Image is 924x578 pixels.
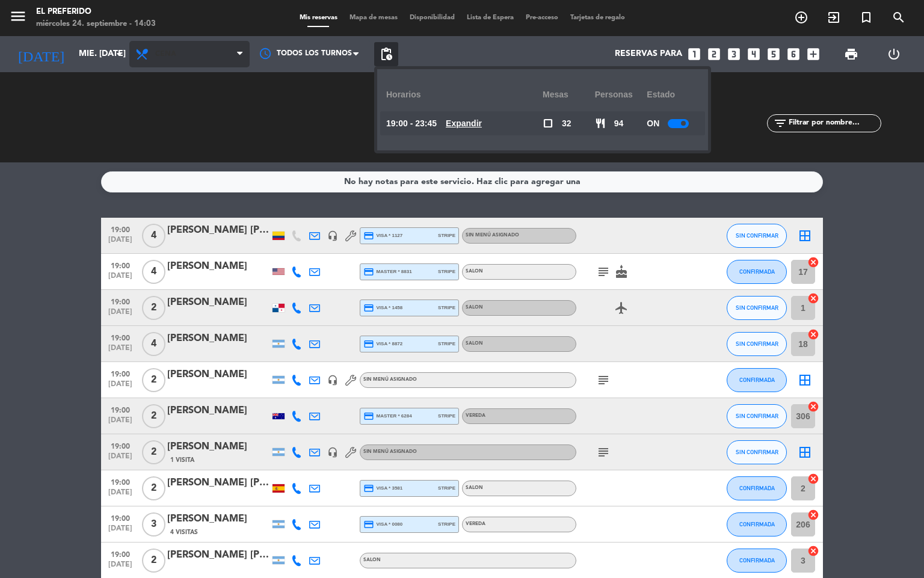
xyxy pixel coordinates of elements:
[596,265,611,279] i: subject
[363,230,374,241] i: credit_card
[363,230,402,241] span: visa * 1127
[105,308,135,322] span: [DATE]
[105,452,135,466] span: [DATE]
[9,7,27,25] i: menu
[794,10,808,25] i: add_circle_outline
[105,272,135,286] span: [DATE]
[438,268,455,275] span: stripe
[466,305,483,310] span: SALON
[363,519,402,530] span: visa * 0080
[872,36,915,72] div: LOG OUT
[727,260,787,284] button: CONFIRMADA
[543,118,553,129] span: check_box_outline_blank
[438,412,455,420] span: stripe
[142,224,165,248] span: 4
[105,222,135,236] span: 19:00
[167,547,269,563] div: [PERSON_NAME] [PERSON_NAME]
[363,339,374,349] i: credit_card
[438,340,455,348] span: stripe
[736,413,778,419] span: SIN CONFIRMAR
[727,332,787,356] button: SIN CONFIRMAR
[647,117,659,131] span: ON
[686,46,702,62] i: looks_one
[105,561,135,574] span: [DATE]
[596,445,611,460] i: subject
[363,449,417,454] span: Sin menú asignado
[727,440,787,464] button: SIN CONFIRMAR
[844,47,858,61] span: print
[746,46,762,62] i: looks_4
[739,268,775,275] span: CONFIRMADA
[438,304,455,312] span: stripe
[363,411,412,422] span: master * 6284
[892,10,906,25] i: search
[766,46,781,62] i: looks_5
[786,46,801,62] i: looks_6
[363,519,374,530] i: credit_card
[736,232,778,239] span: SIN CONFIRMAR
[327,230,338,241] i: headset_mic
[105,330,135,344] span: 19:00
[438,484,455,492] span: stripe
[363,558,381,562] span: SALON
[142,440,165,464] span: 2
[466,521,485,526] span: VEREDA
[726,46,742,62] i: looks_3
[727,224,787,248] button: SIN CONFIRMAR
[438,232,455,239] span: stripe
[798,445,812,460] i: border_all
[363,483,402,494] span: visa * 3581
[363,339,402,349] span: visa * 8872
[9,41,73,67] i: [DATE]
[105,438,135,452] span: 19:00
[167,439,269,455] div: [PERSON_NAME]
[167,331,269,346] div: [PERSON_NAME]
[36,6,156,18] div: El Preferido
[727,296,787,320] button: SIN CONFIRMAR
[647,78,699,111] div: Estado
[105,524,135,538] span: [DATE]
[595,118,606,129] span: restaurant
[739,557,775,564] span: CONFIRMADA
[167,295,269,310] div: [PERSON_NAME]
[739,377,775,383] span: CONFIRMADA
[170,527,198,537] span: 4 Visitas
[859,10,873,25] i: turned_in_not
[887,47,901,61] i: power_settings_new
[614,301,629,315] i: airplanemode_active
[363,411,374,422] i: credit_card
[564,14,631,21] span: Tarjetas de regalo
[105,402,135,416] span: 19:00
[142,476,165,500] span: 2
[727,549,787,573] button: CONFIRMADA
[466,341,483,346] span: SALON
[438,520,455,528] span: stripe
[105,511,135,524] span: 19:00
[105,258,135,272] span: 19:00
[727,476,787,500] button: CONFIRMADA
[386,78,543,111] div: Horarios
[142,332,165,356] span: 4
[736,449,778,455] span: SIN CONFIRMAR
[807,401,819,413] i: cancel
[562,117,571,131] span: 32
[466,485,483,490] span: SALON
[739,521,775,527] span: CONFIRMADA
[773,116,787,131] i: filter_list
[614,117,624,131] span: 94
[363,303,402,313] span: visa * 1458
[446,118,482,128] u: Expandir
[142,512,165,536] span: 3
[105,236,135,250] span: [DATE]
[327,375,338,386] i: headset_mic
[807,509,819,521] i: cancel
[827,10,841,25] i: exit_to_app
[798,229,812,243] i: border_all
[105,344,135,358] span: [DATE]
[105,416,135,430] span: [DATE]
[386,117,437,131] span: 19:00 - 23:45
[142,368,165,392] span: 2
[363,266,374,277] i: credit_card
[404,14,461,21] span: Disponibilidad
[343,14,404,21] span: Mapa de mesas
